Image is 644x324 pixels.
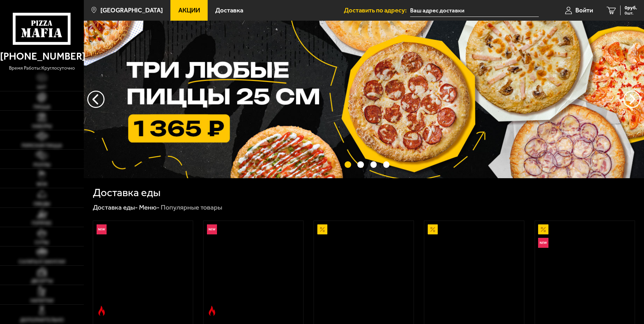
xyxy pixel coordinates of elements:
[31,279,53,284] span: Десерты
[314,221,414,319] a: АкционныйАль-Шам 25 см (тонкое тесто)
[538,224,548,234] img: Акционный
[32,221,52,226] span: Горячее
[357,161,364,168] button: точки переключения
[161,203,222,212] div: Популярные товары
[383,161,390,168] button: точки переключения
[625,6,637,10] span: 0 руб.
[22,143,62,148] span: Римская пицца
[625,11,637,15] span: 0 шт.
[33,202,50,206] span: Обеды
[370,161,377,168] button: точки переключения
[33,105,50,110] span: Пицца
[87,91,105,108] button: следующий
[97,306,107,316] img: Острое блюдо
[139,203,160,211] a: Меню-
[33,163,50,168] span: Роллы
[100,7,163,14] span: [GEOGRAPHIC_DATA]
[424,221,524,319] a: АкционныйПепперони 25 см (толстое с сыром)
[535,221,635,319] a: АкционныйНовинкаВсё включено
[97,224,107,234] img: Новинка
[93,221,193,319] a: НовинкаОстрое блюдоРимская с креветками
[35,240,49,245] span: Супы
[93,187,160,198] h1: Доставка еды
[623,91,641,108] button: предыдущий
[344,7,410,14] span: Доставить по адресу:
[428,224,438,234] img: Акционный
[93,203,138,211] a: Доставка еды-
[204,221,303,319] a: НовинкаОстрое блюдоРимская с мясным ассорти
[178,7,200,14] span: Акции
[207,306,217,316] img: Острое блюдо
[345,161,351,168] button: точки переключения
[30,298,53,303] span: Напитки
[37,85,47,90] span: Хит
[207,224,217,234] img: Новинка
[20,318,64,323] span: Дополнительно
[37,182,47,187] span: WOK
[19,260,65,264] span: Салаты и закуски
[215,7,243,14] span: Доставка
[32,124,52,129] span: Наборы
[538,238,548,248] img: Новинка
[317,224,327,234] img: Акционный
[575,7,593,14] span: Войти
[410,4,539,17] input: Ваш адрес доставки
